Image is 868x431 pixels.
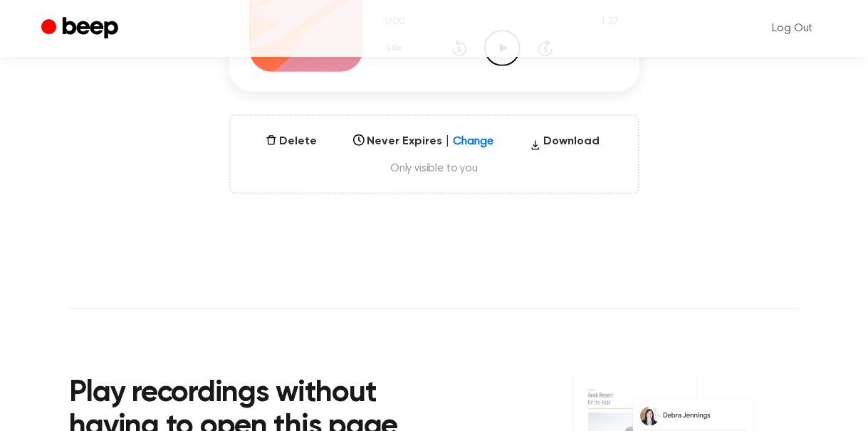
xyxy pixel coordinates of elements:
[248,161,621,176] span: Only visible to you
[260,133,323,150] button: Delete
[758,11,827,46] a: Log Out
[524,133,606,156] button: Download
[41,15,122,43] a: Beep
